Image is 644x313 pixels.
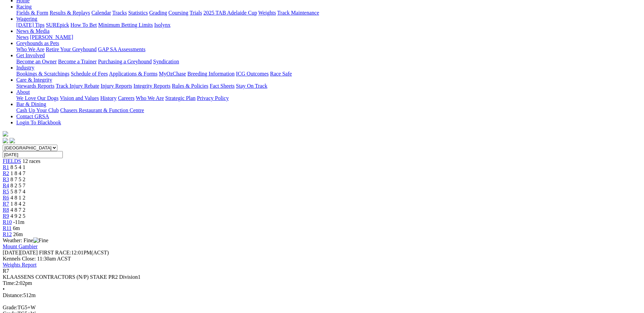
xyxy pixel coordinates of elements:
a: Mount Gambier [3,244,38,249]
span: Grade: [3,305,18,310]
div: TG5+W [3,305,641,311]
div: Bar & Dining [16,107,641,113]
div: Care & Integrity [16,83,641,89]
span: R1 [3,164,9,170]
a: Grading [149,10,167,16]
a: Stewards Reports [16,83,54,89]
a: GAP SA Assessments [98,46,146,52]
a: FIELDS [3,158,21,164]
a: R5 [3,189,9,194]
div: Kennels Close: 11:30am ACST [3,256,641,262]
span: 6m [13,225,20,231]
a: [PERSON_NAME] [30,34,73,40]
a: Who We Are [136,95,164,101]
span: R7 [3,268,9,274]
span: [DATE] [3,250,38,255]
a: Chasers Restaurant & Function Centre [60,107,144,113]
a: Strategic Plan [165,95,196,101]
div: KLAASSENS CONTRACTORS (N/P) STAKE PR2 Division1 [3,274,641,280]
a: Cash Up Your Club [16,107,59,113]
a: R4 [3,183,9,188]
a: Racing [16,4,32,9]
div: Industry [16,71,641,77]
a: 2025 TAB Adelaide Cup [203,10,257,16]
a: Weights [258,10,276,16]
a: Breeding Information [187,71,235,77]
a: Get Involved [16,53,45,58]
a: [DATE] Tips [16,22,44,28]
a: R6 [3,195,9,201]
img: logo-grsa-white.png [3,131,8,137]
a: Wagering [16,16,37,22]
a: Industry [16,65,34,70]
a: MyOzChase [159,71,186,77]
a: Retire Your Greyhound [46,46,97,52]
span: 8 7 5 2 [11,176,25,182]
img: twitter.svg [10,138,15,143]
a: Login To Blackbook [16,120,61,125]
a: How To Bet [71,22,97,28]
a: Calendar [91,10,111,16]
a: R11 [3,225,12,231]
a: Privacy Policy [197,95,229,101]
a: R7 [3,201,9,207]
a: R2 [3,170,9,176]
span: 12:01PM(ACST) [39,250,109,255]
a: Bar & Dining [16,101,46,107]
span: 8 2 5 7 [11,183,25,188]
a: Greyhounds as Pets [16,40,59,46]
span: [DATE] [3,250,20,255]
a: R9 [3,213,9,219]
a: R12 [3,231,12,237]
div: About [16,95,641,101]
a: Fields & Form [16,10,48,16]
a: Vision and Values [60,95,99,101]
a: Contact GRSA [16,113,49,119]
img: facebook.svg [3,138,8,143]
span: 4 8 7 2 [11,207,25,213]
a: Stay On Track [236,83,267,89]
a: R10 [3,219,12,225]
div: Racing [16,10,641,16]
a: Syndication [153,59,179,64]
span: 4 9 2 5 [11,213,25,219]
a: Bookings & Scratchings [16,71,69,77]
span: Distance: [3,292,23,298]
a: Careers [118,95,134,101]
a: Become an Owner [16,59,57,64]
a: Integrity Reports [133,83,170,89]
a: News [16,34,29,40]
input: Select date [3,151,63,158]
span: Time: [3,280,16,286]
a: Schedule of Fees [71,71,108,77]
a: Weights Report [3,262,37,268]
span: 4 8 1 2 [11,195,25,201]
span: FIRST RACE: [39,250,71,255]
a: R8 [3,207,9,213]
a: Care & Integrity [16,77,52,83]
a: Rules & Policies [172,83,208,89]
a: ICG Outcomes [236,71,269,77]
span: 5 8 7 4 [11,189,25,194]
a: About [16,89,30,95]
a: Track Maintenance [277,10,319,16]
a: Minimum Betting Limits [98,22,153,28]
div: 2:02pm [3,280,641,286]
span: -11m [13,219,24,225]
a: History [100,95,116,101]
span: 12 races [22,158,40,164]
a: Purchasing a Greyhound [98,59,152,64]
span: 1 8 4 2 [11,201,25,207]
span: 1 8 4 7 [11,170,25,176]
span: 8 5 4 1 [11,164,25,170]
a: Trials [189,10,202,16]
